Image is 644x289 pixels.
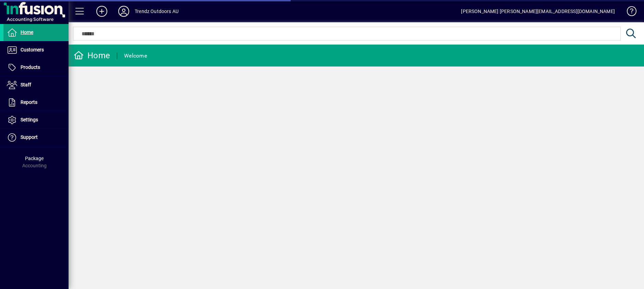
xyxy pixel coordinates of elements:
span: Support [21,134,38,140]
span: Reports [21,99,37,105]
a: Knowledge Base [622,1,635,24]
div: Trendz Outdoors AU [135,6,179,17]
span: Home [21,29,33,35]
div: Home [74,50,110,61]
button: Profile [113,5,135,17]
span: Settings [21,117,38,122]
a: Support [3,129,69,146]
div: Welcome [124,50,147,61]
a: Customers [3,41,69,59]
a: Staff [3,76,69,94]
span: Customers [21,47,44,52]
span: Staff [21,82,31,87]
a: Products [3,59,69,76]
div: [PERSON_NAME] [PERSON_NAME][EMAIL_ADDRESS][DOMAIN_NAME] [461,6,615,17]
button: Add [91,5,113,17]
span: Products [21,64,40,70]
a: Settings [3,111,69,129]
a: Reports [3,94,69,111]
span: Package [25,156,44,161]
